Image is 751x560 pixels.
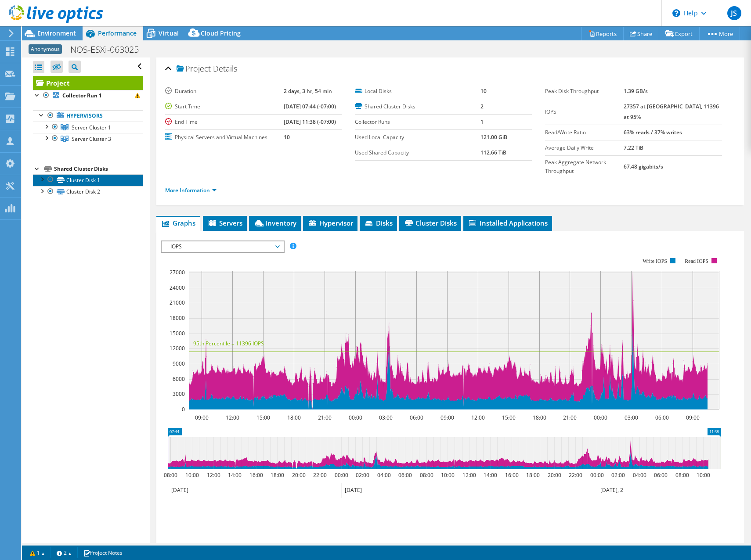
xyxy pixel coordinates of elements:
[545,128,624,137] label: Read/Write Ratio
[170,345,185,352] text: 12000
[33,133,143,144] a: Server Cluster 3
[623,27,659,40] a: Share
[256,414,270,421] text: 15:00
[159,29,179,37] span: Virtual
[177,65,211,73] span: Project
[545,108,624,116] label: IOPS
[624,129,682,136] b: 63% reads / 37% writes
[563,414,576,421] text: 21:00
[98,29,137,37] span: Performance
[170,330,185,337] text: 15000
[419,471,433,479] text: 08:00
[287,414,300,421] text: 18:00
[313,471,326,479] text: 22:00
[227,471,241,479] text: 14:00
[253,219,296,227] span: Inventory
[66,45,152,54] h1: NOS-ESXi-063025
[33,174,143,186] a: Cluster Disk 1
[33,110,143,122] a: Hypervisors
[624,414,638,421] text: 03:00
[33,90,143,101] a: Collector Run 1
[54,164,143,174] div: Shared Cluster Disks
[284,118,336,126] b: [DATE] 11:38 (-07:00)
[398,471,412,479] text: 06:00
[471,414,484,421] text: 12:00
[355,87,480,96] label: Local Disks
[165,102,284,111] label: Start Time
[624,87,648,95] b: 1.39 GB/s
[165,187,217,194] a: More Information
[643,258,667,264] text: Write IOPS
[173,375,185,383] text: 6000
[355,471,369,479] text: 02:00
[77,547,129,558] a: Project Notes
[24,547,51,558] a: 1
[318,414,331,421] text: 21:00
[404,219,457,227] span: Cluster Disks
[170,314,185,322] text: 18000
[355,133,480,142] label: Used Local Capacity
[213,63,237,74] span: Details
[51,547,78,558] a: 2
[655,414,668,421] text: 06:00
[72,135,111,143] span: Server Cluster 3
[166,241,279,252] span: IOPS
[355,148,480,157] label: Used Shared Capacity
[480,118,484,126] b: 1
[468,219,548,227] span: Installed Applications
[409,414,423,421] text: 06:00
[526,471,539,479] text: 18:00
[348,414,362,421] text: 00:00
[545,144,624,152] label: Average Daily Write
[161,540,265,558] h2: Advanced Graph Controls
[193,340,264,347] text: 95th Percentile = 11396 IOPS
[72,124,111,131] span: Server Cluster 1
[545,87,624,96] label: Peak Disk Throughput
[462,471,476,479] text: 12:00
[483,471,497,479] text: 14:00
[284,87,332,95] b: 2 days, 3 hr, 54 min
[165,87,284,96] label: Duration
[270,471,284,479] text: 18:00
[624,144,643,151] b: 7.22 TiB
[182,406,185,413] text: 0
[37,29,76,37] span: Environment
[654,471,667,479] text: 06:00
[29,44,62,54] span: Anonymous
[33,186,143,197] a: Cluster Disk 2
[532,414,546,421] text: 18:00
[685,258,708,264] text: Read IOPS
[249,471,263,479] text: 16:00
[480,103,484,110] b: 2
[675,471,689,479] text: 08:00
[502,414,515,421] text: 15:00
[611,471,625,479] text: 02:00
[355,118,480,126] label: Collector Runs
[440,414,454,421] text: 09:00
[173,390,185,398] text: 3000
[165,133,284,142] label: Physical Servers and Virtual Machines
[377,471,390,479] text: 04:00
[727,6,741,20] span: JS
[480,87,487,95] b: 10
[632,471,646,479] text: 04:00
[624,103,719,121] b: 27357 at [GEOGRAPHIC_DATA], 11396 at 95%
[284,103,336,110] b: [DATE] 07:44 (-07:00)
[33,76,143,90] a: Project
[593,414,607,421] text: 00:00
[170,269,185,276] text: 27000
[195,414,208,421] text: 09:00
[624,163,663,170] b: 67.48 gigabits/s
[307,219,353,227] span: Hypervisor
[505,471,518,479] text: 16:00
[568,471,582,479] text: 22:00
[672,9,680,17] svg: \n
[545,158,624,176] label: Peak Aggregate Network Throughput
[173,360,185,367] text: 9000
[170,284,185,291] text: 24000
[480,149,506,156] b: 112.66 TiB
[686,414,699,421] text: 09:00
[207,219,242,227] span: Servers
[355,102,480,111] label: Shared Cluster Disks
[33,122,143,133] a: Server Cluster 1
